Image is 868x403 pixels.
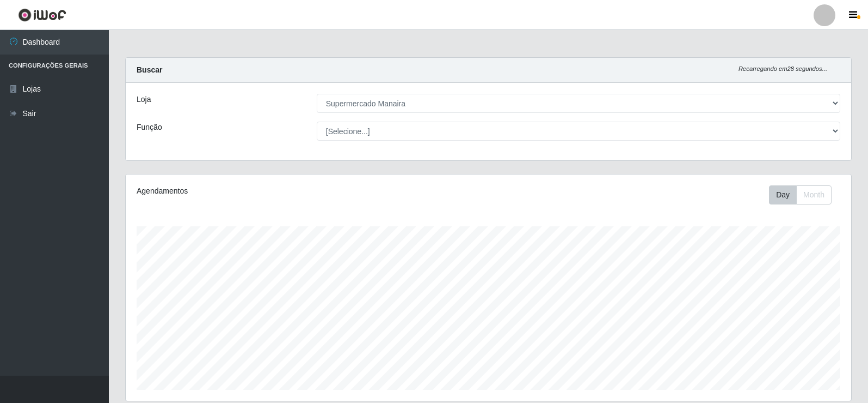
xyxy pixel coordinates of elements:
[137,65,162,74] strong: Buscar
[137,185,420,197] div: Agendamentos
[137,94,151,105] label: Loja
[18,8,66,22] img: CoreUI Logo
[137,122,162,133] label: Função
[769,185,797,204] button: Day
[769,185,832,204] div: First group
[769,185,840,204] div: Toolbar with button groups
[738,65,827,72] i: Recarregando em 28 segundos...
[796,185,832,204] button: Month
